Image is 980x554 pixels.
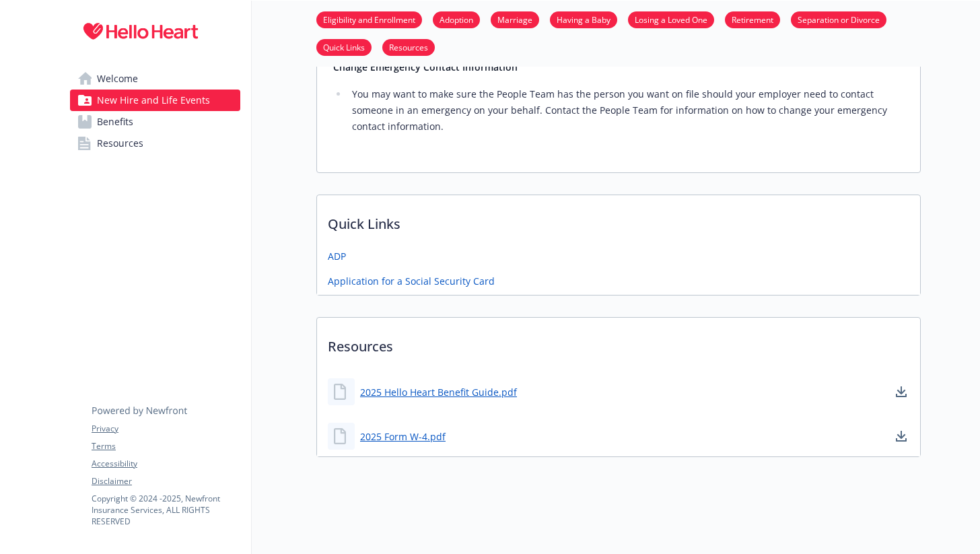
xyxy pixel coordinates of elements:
[725,13,780,26] a: Retirement
[893,428,909,444] a: download document
[97,68,138,90] span: Welcome
[382,40,435,53] a: Resources
[70,133,240,154] a: Resources
[70,90,240,111] a: New Hire and Life Events
[550,13,617,26] a: Having a Baby
[333,61,518,73] strong: Change Emergency Contact Information
[893,384,909,400] a: download document
[92,493,240,527] p: Copyright © 2024 - 2025 , Newfront Insurance Services, ALL RIGHTS RESERVED
[97,133,143,154] span: Resources
[433,13,480,26] a: Adoption
[360,385,517,399] a: 2025 Hello Heart Benefit Guide.pdf
[97,90,210,111] span: New Hire and Life Events
[92,475,240,487] a: Disclaimer
[92,440,240,452] a: Terms
[317,195,920,245] p: Quick Links
[348,86,904,135] li: You may want to make sure the People Team has the person you want on file should your employer ne...
[360,429,446,444] a: 2025 Form W-4.pdf
[317,318,920,368] p: Resources
[70,68,240,90] a: Welcome
[491,13,539,26] a: Marriage
[92,423,240,435] a: Privacy
[328,274,495,288] a: Application for a Social Security Card
[70,111,240,133] a: Benefits
[316,40,372,53] a: Quick Links
[328,249,346,263] a: ADP
[97,111,133,133] span: Benefits
[791,13,886,26] a: Separation or Divorce
[92,458,240,470] a: Accessibility
[628,13,714,26] a: Losing a Loved One
[316,13,422,26] a: Eligibility and Enrollment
